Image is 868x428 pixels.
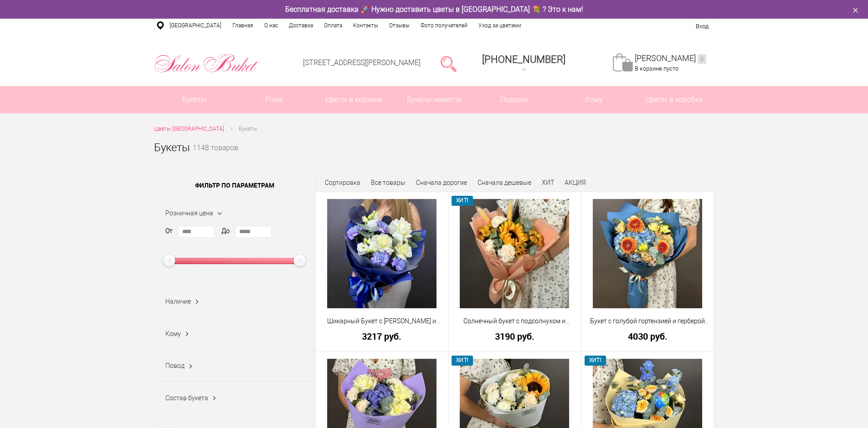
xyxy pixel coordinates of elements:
span: Сортировка [325,179,360,186]
a: Солнечный букет с подсолнухом и диантусами [454,316,575,326]
a: 3190 руб. [454,331,575,341]
a: Сначала дешевые [478,179,531,186]
small: 1148 товаров [193,145,238,167]
a: Розы [234,86,314,113]
a: Вход [696,23,709,30]
a: Доставка [283,19,318,32]
a: Отзывы [384,19,415,32]
a: 3217 руб. [322,331,442,341]
span: Состав букета [165,394,208,402]
span: Повод [165,362,185,369]
a: Цветы в корзине [314,86,394,113]
a: Букет с голубой гортензией и герберой мини [587,316,708,326]
span: ХИТ! [585,356,606,365]
a: Букеты [154,86,234,113]
a: Уход за цветами [473,19,527,32]
img: Букет с голубой гортензией и герберой мини [593,199,702,308]
ins: 0 [698,54,706,64]
a: Шикарный Букет с [PERSON_NAME] и [PERSON_NAME] [322,316,442,326]
div: Бесплатная доставка 🚀 Нужно доставить цветы в [GEOGRAPHIC_DATA] 💐 ? Это к нам! [147,5,721,14]
img: Солнечный букет с подсолнухом и диантусами [460,199,569,308]
label: До [221,226,230,236]
a: Фото получателей [415,19,473,32]
a: Все товары [371,179,406,186]
a: АКЦИЯ [565,179,586,186]
span: [PHONE_NUMBER] [482,54,565,65]
a: Подарки [474,86,554,113]
span: Розничная цена [165,209,213,217]
span: Цветы [GEOGRAPHIC_DATA] [154,126,224,132]
a: Букеты невесты [394,86,474,113]
span: Кому [554,86,634,113]
a: Главная [227,19,259,32]
a: [PERSON_NAME] [635,53,706,64]
label: От [165,226,173,236]
a: [STREET_ADDRESS][PERSON_NAME] [303,58,421,67]
img: Цветы Нижний Новгород [154,51,258,75]
span: Букеты [239,126,257,132]
a: [PHONE_NUMBER] [477,51,571,76]
a: Контакты [348,19,384,32]
a: ХИТ [542,179,554,186]
a: [GEOGRAPHIC_DATA] [164,19,227,32]
img: Шикарный Букет с Розами и Синими Диантусами [327,199,437,308]
span: Фильтр по параметрам [154,174,315,197]
h1: Букеты [154,139,190,156]
a: Цветы [GEOGRAPHIC_DATA] [154,124,224,134]
span: ХИТ! [452,196,473,205]
a: Оплата [318,19,348,32]
span: ХИТ! [452,356,473,365]
a: 4030 руб. [587,331,708,341]
span: Наличие [165,298,191,305]
a: О нас [259,19,283,32]
a: Цветы в коробке [634,86,714,113]
span: Кому [165,330,181,337]
span: В корзине пусто [635,65,678,72]
a: Сначала дорогие [416,179,467,186]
